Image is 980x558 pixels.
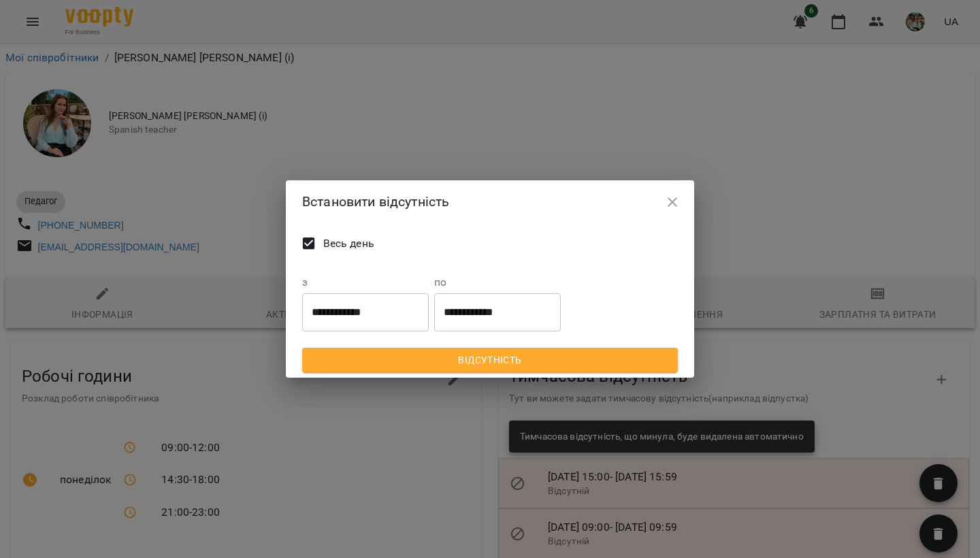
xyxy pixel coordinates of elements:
h2: Встановити відсутність [302,191,678,212]
button: Відсутність [302,348,678,372]
span: Відсутність [313,352,667,368]
label: по [434,277,561,288]
span: Весь день [323,235,374,252]
label: з [302,277,429,288]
